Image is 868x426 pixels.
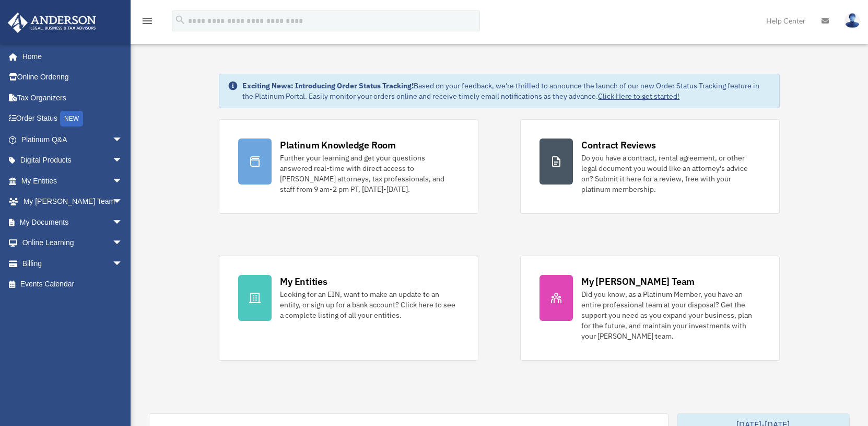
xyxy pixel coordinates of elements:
div: Did you know, as a Platinum Member, you have an entire professional team at your disposal? Get th... [581,289,760,341]
div: My Entities [280,275,327,288]
a: My Entitiesarrow_drop_down [7,170,138,191]
a: Online Learningarrow_drop_down [7,233,138,254]
a: My [PERSON_NAME] Teamarrow_drop_down [7,191,138,212]
span: arrow_drop_down [112,253,133,274]
span: arrow_drop_down [112,191,133,213]
a: Online Ordering [7,67,138,88]
a: Order StatusNEW [7,108,138,130]
a: My Entities Looking for an EIN, want to make an update to an entity, or sign up for a bank accoun... [219,256,478,361]
i: menu [141,15,154,27]
div: Looking for an EIN, want to make an update to an entity, or sign up for a bank account? Click her... [280,289,459,320]
a: Platinum Q&Aarrow_drop_down [7,129,138,150]
span: arrow_drop_down [112,233,133,254]
a: My Documentsarrow_drop_down [7,212,138,233]
a: Tax Organizers [7,87,138,108]
span: arrow_drop_down [112,170,133,192]
a: Click Here to get started! [598,91,679,101]
div: My [PERSON_NAME] Team [581,275,695,288]
div: Based on your feedback, we're thrilled to announce the launch of our new Order Status Tracking fe... [242,80,771,101]
a: Events Calendar [7,274,138,295]
a: Contract Reviews Do you have a contract, rental agreement, or other legal document you would like... [520,119,780,214]
a: Digital Productsarrow_drop_down [7,150,138,171]
div: Platinum Knowledge Room [280,139,396,152]
div: Contract Reviews [581,139,656,152]
div: Do you have a contract, rental agreement, or other legal document you would like an attorney's ad... [581,153,760,194]
a: Home [7,46,133,67]
a: Billingarrow_drop_down [7,253,138,274]
i: search [174,14,186,26]
img: User Pic [844,13,860,28]
span: arrow_drop_down [112,212,133,233]
img: Anderson Advisors Platinum Portal [5,13,99,33]
a: My [PERSON_NAME] Team Did you know, as a Platinum Member, you have an entire professional team at... [520,256,780,361]
div: Further your learning and get your questions answered real-time with direct access to [PERSON_NAM... [280,153,459,194]
a: Platinum Knowledge Room Further your learning and get your questions answered real-time with dire... [219,119,478,214]
span: arrow_drop_down [112,150,133,171]
div: NEW [60,111,83,126]
strong: Exciting News: Introducing Order Status Tracking! [242,81,414,90]
span: arrow_drop_down [112,129,133,151]
a: menu [141,18,154,27]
